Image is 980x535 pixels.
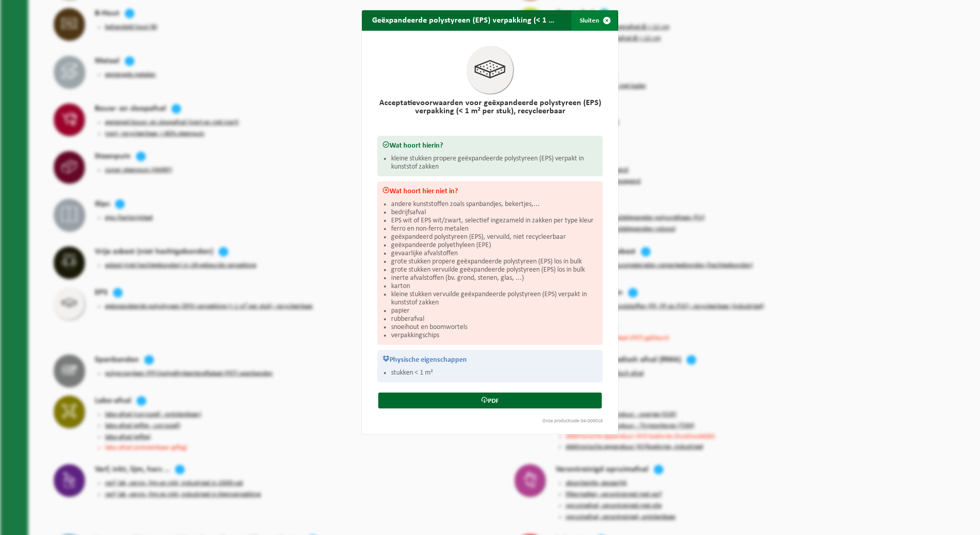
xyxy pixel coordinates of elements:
[391,332,598,340] li: verpakkingschips
[391,323,598,332] li: snoeihout en boomwortels
[362,10,569,30] h2: Geëxpandeerde polystyreen (EPS) verpakking (< 1 m² per stuk), recycleerbaar
[391,274,598,282] li: inerte afvalstoffen (bv. grond, stenen, glas, ...)
[391,282,598,291] li: karton
[391,241,598,250] li: geëxpandeerde polyethyleen (EPE)
[391,217,598,225] li: EPS wit of EPS wit/zwart, selectief ingezameld in zakken per type kleur
[391,225,598,233] li: ferro en non-ferro metalen
[391,200,598,209] li: andere kunststoffen zoals spanbandjes, bekertjes,...
[391,291,598,307] li: kleine stukken vervuilde geëxpandeerde polystyreen (EPS) verpakt in kunststof zakken
[391,258,598,266] li: grote stukken propere geëxpandeerde polystyreen (EPS) los in bulk
[378,393,602,408] a: PDF
[391,155,598,171] li: kleine stukken propere geëxpandeerde polystyreen (EPS) verpakt in kunststof zakken
[391,250,598,258] li: gevaarlijke afvalstoffen
[382,187,598,195] h3: Wat hoort hier niet in?
[377,99,603,115] h2: Acceptatievoorwaarden voor geëxpandeerde polystyreen (EPS) verpakking (< 1 m² per stuk), recyclee...
[391,307,598,315] li: papier
[391,233,598,241] li: geëxpandeerd polystyreen (EPS), vervuild, niet recycleerbaar
[391,369,598,377] li: stukken < 1 m²
[391,209,598,217] li: bedrijfsafval
[571,10,617,31] button: Sluiten
[391,315,598,323] li: rubberafval
[391,266,598,274] li: grote stukken vervuilde geëxpandeerde polystyreen (EPS) los in bulk
[372,419,608,424] div: Onze productcode:04-000018
[382,141,598,150] h3: Wat hoort hierin?
[382,355,598,364] h3: Physische eigenschappen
